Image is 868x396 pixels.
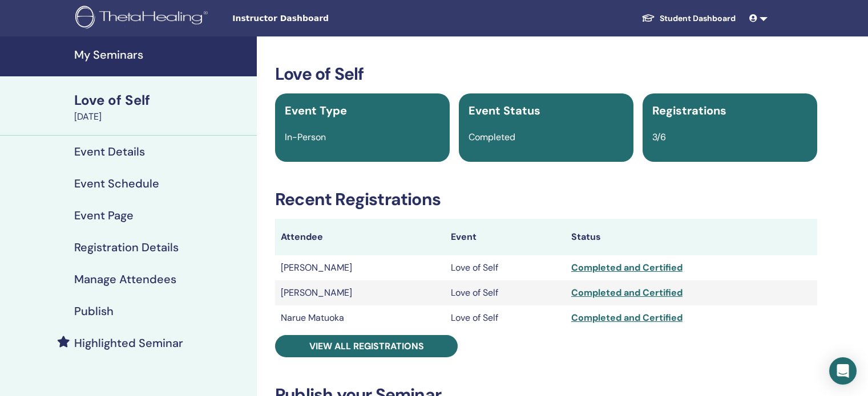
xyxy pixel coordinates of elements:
h4: Manage Attendees [74,272,176,286]
div: Completed and Certified [571,261,812,275]
h3: Love of Self [275,64,817,84]
h4: Publish [74,304,114,318]
span: Completed [469,131,515,143]
img: graduation-cap-white.svg [641,13,655,23]
td: [PERSON_NAME] [275,255,445,280]
h4: My Seminars [74,48,250,62]
td: Love of Self [445,305,566,330]
div: Completed and Certified [571,286,812,300]
a: Love of Self[DATE] [67,91,257,124]
span: View all registrations [309,340,424,352]
span: Event Type [285,103,347,118]
a: View all registrations [275,335,458,357]
td: Love of Self [445,280,566,305]
div: [DATE] [74,110,250,124]
td: Narue Matuoka [275,305,445,330]
span: In-Person [285,131,326,143]
td: Love of Self [445,255,566,280]
h4: Registration Details [74,240,179,254]
span: Registrations [652,103,726,118]
h4: Event Schedule [74,177,159,190]
div: Open Intercom Messenger [829,357,857,385]
h3: Recent Registrations [275,189,817,210]
img: logo.png [75,6,212,31]
span: Instructor Dashboard [232,13,403,25]
h4: Highlighted Seminar [74,336,183,350]
h4: Event Page [74,209,134,222]
th: Status [566,219,817,255]
div: Love of Self [74,91,250,110]
span: 3/6 [652,131,666,143]
th: Attendee [275,219,445,255]
th: Event [445,219,566,255]
div: Completed and Certified [571,311,812,325]
a: Student Dashboard [632,8,745,29]
h4: Event Details [74,145,145,158]
td: [PERSON_NAME] [275,280,445,305]
span: Event Status [469,103,540,118]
